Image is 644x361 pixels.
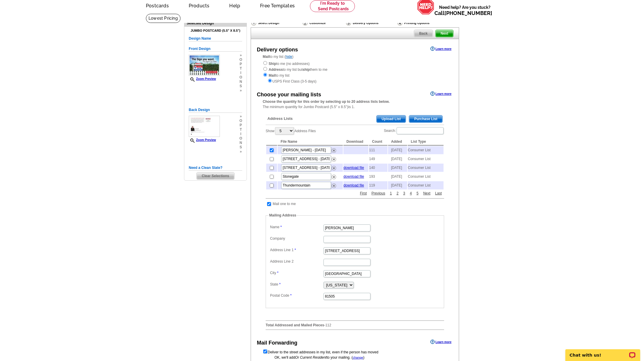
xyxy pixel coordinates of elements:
[272,201,296,207] td: Mail one to me
[270,282,323,287] label: State
[430,91,451,96] a: Learn more
[402,191,407,196] a: 3
[189,107,242,113] h5: Back Design
[240,119,242,123] span: o
[408,191,413,196] a: 4
[395,191,400,196] a: 2
[263,61,447,84] div: to me (no addresses) to my list but them to me to my list
[240,62,242,66] span: p
[295,355,326,360] span: Or Current Resident
[369,164,387,172] td: 140
[240,75,242,80] span: o
[422,191,432,196] a: Next
[430,46,451,51] a: Learn more
[444,10,492,16] a: [PHONE_NUMBER]
[240,132,242,136] span: i
[240,123,242,127] span: p
[270,270,323,276] label: City
[345,20,397,27] div: Delivery Options
[415,191,420,196] a: 5
[263,100,390,104] strong: Choose the quantity for this order by selecting up to 20 address lists below.
[397,127,444,134] input: Search:
[343,174,364,179] a: download file
[263,349,447,355] form: Deliver to the street addresses in my list, even if the person has moved
[240,58,242,62] span: o
[562,342,644,361] iframe: LiveChat chat widget
[369,146,387,154] td: 111
[189,36,242,41] h5: Design Name
[257,339,297,347] div: Mail Forwarding
[189,29,242,33] h4: Jumbo Postcard (5.5" x 8.5")
[384,127,444,135] label: Search:
[388,191,393,196] a: 1
[251,20,256,26] img: Select Design
[434,10,492,16] span: Call
[388,155,407,163] td: [DATE]
[263,111,447,335] div: -
[197,172,234,179] span: Clear Selections
[369,181,387,189] td: 119
[270,293,323,298] label: Postal Code
[397,20,449,26] div: Printing Options
[257,46,298,54] div: Delivery options
[286,55,292,59] a: hide
[240,80,242,84] span: n
[240,150,242,154] span: »
[388,164,407,172] td: [DATE]
[257,91,321,99] div: Choose your mailing lists
[269,213,297,218] legend: Mailing Address
[263,78,447,84] div: USPS First Class (3-5 days)
[251,99,459,110] div: The minimum quantity for Jumbo Postcard (5.5" x 8.5")is 1.
[388,138,407,145] th: Added
[388,181,407,189] td: [DATE]
[251,20,302,27] div: Select Design
[332,147,336,151] a: Remove this list
[189,46,242,52] h5: Front Design
[189,165,242,171] h5: Need a Clean Slate?
[343,138,368,145] th: Download
[408,155,444,163] td: Consumer List
[189,77,216,80] a: Zoom Preview
[189,55,220,76] img: small-thumb.jpg
[240,66,242,71] span: t
[270,259,323,264] label: Address Line 2
[408,146,444,154] td: Consumer List
[184,20,247,26] div: Selected Design
[369,138,387,145] th: Count
[377,115,406,122] span: Upload List
[189,138,216,142] a: Zoom Preview
[414,30,433,37] span: Back
[369,155,387,163] td: 149
[303,68,310,72] strong: ship
[332,148,336,153] img: delete.png
[388,146,407,154] td: [DATE]
[269,68,283,72] strong: Address
[343,166,364,170] a: download file
[408,138,444,145] th: List Type
[370,191,387,196] a: Previous
[409,115,442,122] span: Purchase List
[430,340,451,344] a: Learn more
[263,55,269,59] strong: Mail
[270,247,323,253] label: Address Line 1
[369,172,387,181] td: 193
[263,355,447,360] div: OK, we'll add to your mailing. ( )
[343,183,364,187] a: download file
[397,20,402,26] img: Printing Options & Summary
[332,174,336,178] a: Remove this list
[189,116,220,137] img: small-thumb.jpg
[269,62,276,66] strong: Ship
[240,141,242,145] span: n
[353,356,363,359] a: change
[240,127,242,132] span: t
[408,172,444,181] td: Consumer List
[346,20,351,26] img: Delivery Options
[240,114,242,119] span: »
[408,181,444,189] td: Consumer List
[266,127,316,135] label: Show Address Files
[332,182,336,187] a: Remove this list
[332,157,336,162] img: delete.png
[358,191,368,196] a: First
